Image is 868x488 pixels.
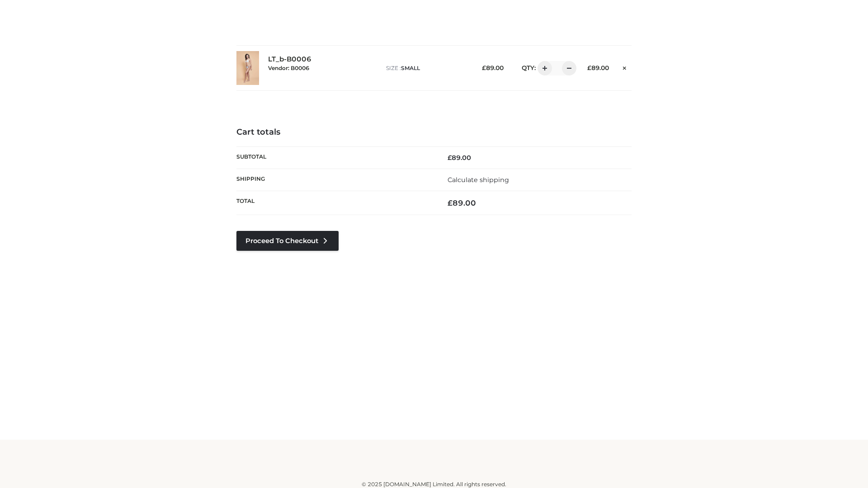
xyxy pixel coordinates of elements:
div: LT_b-B0006 [268,55,377,80]
span: £ [448,198,453,207]
span: £ [482,64,486,71]
th: Shipping [236,169,434,191]
span: £ [448,154,452,162]
bdi: 89.00 [587,64,609,71]
bdi: 89.00 [482,64,504,71]
span: £ [587,64,591,71]
span: SMALL [401,65,420,71]
bdi: 89.00 [448,154,471,162]
bdi: 89.00 [448,198,476,207]
a: Remove this item [618,61,632,73]
small: Vendor: B0006 [268,65,309,71]
p: size : [386,64,468,72]
th: Total [236,191,434,215]
div: QTY: [513,61,573,75]
a: Proceed to Checkout [236,231,339,251]
a: Calculate shipping [448,176,509,184]
h4: Cart totals [236,127,632,137]
th: Subtotal [236,146,434,169]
